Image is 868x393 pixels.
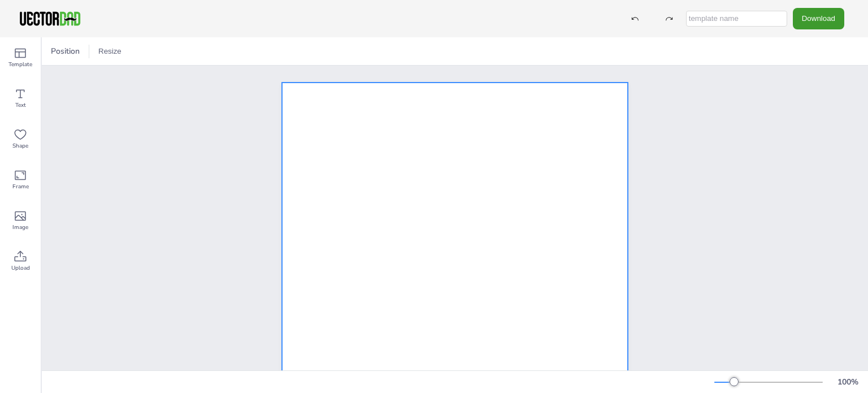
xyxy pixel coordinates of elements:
[94,42,126,61] button: Resize
[834,377,861,387] div: 100 %
[12,223,28,232] span: Image
[793,8,844,29] button: Download
[15,101,26,110] span: Text
[18,10,82,27] img: VectorDad-1.png
[12,141,28,150] span: Shape
[8,60,32,69] span: Template
[12,182,29,191] span: Frame
[686,11,787,27] input: template name
[11,264,30,273] span: Upload
[49,46,82,57] span: Position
